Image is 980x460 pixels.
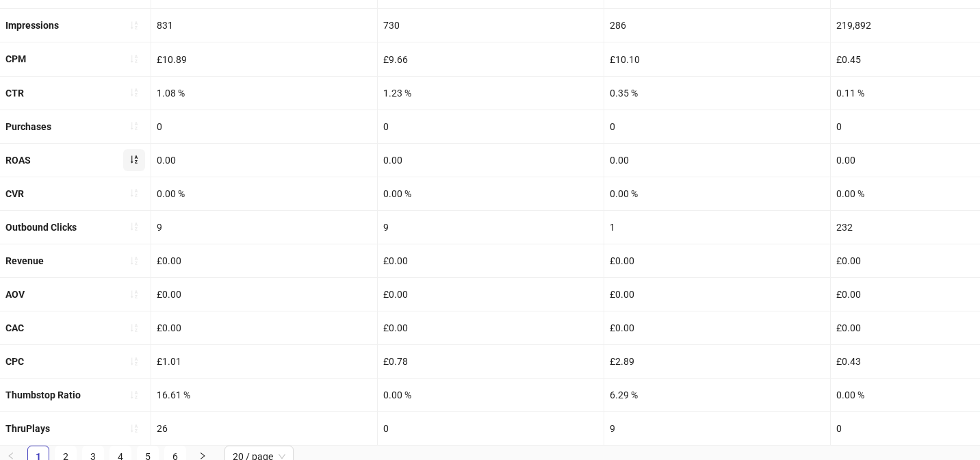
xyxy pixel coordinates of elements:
div: 0 [151,110,377,143]
span: sort-ascending [129,188,139,198]
b: CPM [5,53,26,64]
b: CAC [5,322,24,333]
b: ThruPlays [5,423,50,434]
span: sort-ascending [129,155,139,164]
span: sort-ascending [129,290,139,299]
b: CVR [5,188,24,199]
div: 1 [604,211,830,244]
div: 0.35 % [604,77,830,110]
div: £9.66 [378,42,604,75]
div: 0.00 % [604,177,830,210]
b: Thumbstop Ratio [5,389,81,400]
div: 0.00 % [378,379,604,411]
b: CPC [5,356,24,367]
div: £0.78 [378,345,604,378]
span: right [198,452,207,460]
div: £10.10 [604,42,830,75]
div: £0.00 [378,311,604,344]
div: 6.29 % [604,379,830,411]
b: Purchases [5,121,51,132]
div: £0.00 [378,278,604,311]
div: 9 [151,211,377,244]
div: 730 [378,9,604,42]
span: sort-ascending [129,222,139,231]
b: Revenue [5,255,44,266]
div: £0.00 [604,311,830,344]
div: 0.00 % [378,177,604,210]
div: 1.08 % [151,77,377,110]
div: £1.01 [151,345,377,378]
div: 0 [378,412,604,445]
div: £10.89 [151,42,377,75]
span: sort-ascending [129,390,139,400]
b: AOV [5,289,25,300]
div: 0 [378,110,604,143]
div: £0.00 [604,278,830,311]
span: sort-ascending [129,357,139,366]
div: 16.61 % [151,379,377,411]
div: 9 [604,412,830,445]
span: sort-ascending [129,54,139,64]
span: sort-ascending [129,256,139,266]
div: £0.00 [151,244,377,277]
div: £0.00 [604,244,830,277]
div: 9 [378,211,604,244]
span: sort-ascending [129,88,139,97]
div: 1.23 % [378,77,604,110]
span: left [7,452,15,460]
div: 0.00 [151,144,377,177]
b: CTR [5,88,24,99]
span: sort-ascending [129,323,139,333]
b: Impressions [5,20,59,31]
b: Outbound Clicks [5,222,77,233]
span: sort-ascending [129,21,139,30]
div: 286 [604,9,830,42]
span: sort-ascending [129,121,139,131]
b: ROAS [5,155,31,166]
div: £0.00 [378,244,604,277]
div: £0.00 [151,278,377,311]
div: 831 [151,9,377,42]
div: £0.00 [151,311,377,344]
div: 0.00 [604,144,830,177]
div: 0.00 % [151,177,377,210]
div: £2.89 [604,345,830,378]
div: 0.00 [378,144,604,177]
div: 26 [151,412,377,445]
div: 0 [604,110,830,143]
span: sort-ascending [129,424,139,433]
